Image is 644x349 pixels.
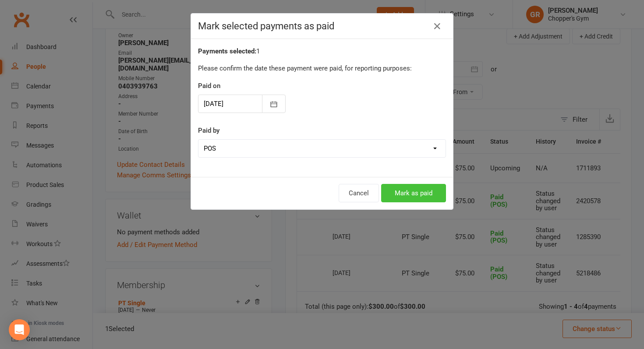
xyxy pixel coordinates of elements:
button: Close [430,19,444,33]
button: Cancel [339,184,379,202]
button: Mark as paid [381,184,446,202]
div: Open Intercom Messenger [9,319,30,340]
div: 1 [198,46,446,56]
label: Paid on [198,81,220,91]
strong: Payments selected: [198,47,256,55]
p: Please confirm the date these payment were paid, for reporting purposes: [198,63,446,74]
label: Paid by [198,125,219,136]
h4: Mark selected payments as paid [198,21,446,32]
